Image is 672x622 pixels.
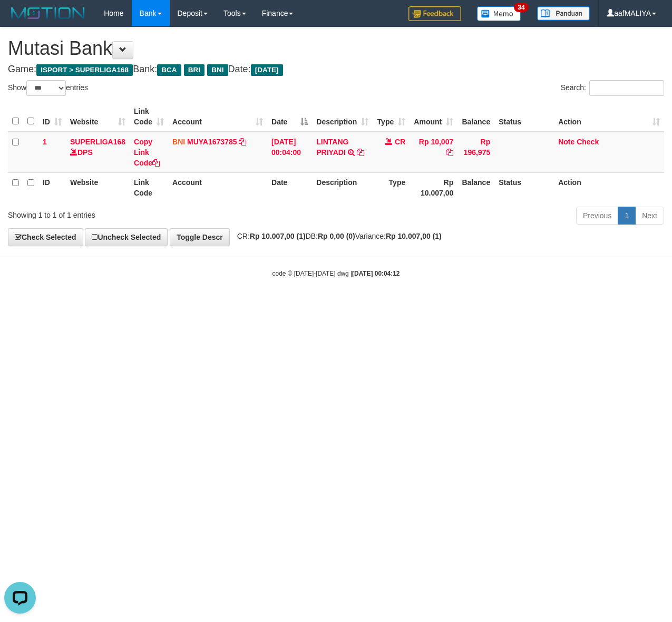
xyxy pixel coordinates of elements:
td: DPS [66,132,130,173]
a: Note [558,138,574,146]
button: Open LiveChat chat widget [4,4,36,36]
strong: Rp 10.007,00 (1) [250,232,306,240]
th: Account [168,172,267,202]
h1: Mutasi Bank [8,38,664,59]
span: BRI [184,64,204,76]
span: BCA [157,64,181,76]
div: Showing 1 to 1 of 1 entries [8,206,272,220]
th: Type: activate to sort column ascending [373,102,410,132]
strong: Rp 10.007,00 (1) [386,232,442,240]
input: Search: [589,80,664,96]
th: Action [554,172,664,202]
td: Rp 10,007 [410,132,457,173]
span: BNI [172,138,185,146]
th: Website: activate to sort column ascending [66,102,130,132]
span: 34 [514,3,528,12]
label: Show entries [8,80,88,96]
th: Account: activate to sort column ascending [168,102,267,132]
td: [DATE] 00:04:00 [267,132,312,173]
th: Status [494,102,554,132]
th: Description: activate to sort column ascending [312,102,373,132]
img: Feedback.jpg [408,6,461,21]
a: Copy Rp 10,007 to clipboard [446,148,453,157]
a: MUYA1673785 [187,138,237,146]
a: Check [577,138,599,146]
th: Date: activate to sort column descending [267,102,312,132]
th: Balance [457,102,494,132]
th: ID: activate to sort column ascending [38,102,66,132]
span: ISPORT > SUPERLIGA168 [36,64,133,76]
td: Rp 196,975 [457,132,494,173]
span: BNI [207,64,228,76]
label: Search: [561,80,664,96]
th: Status [494,172,554,202]
th: Date [267,172,312,202]
th: Action: activate to sort column ascending [554,102,664,132]
h4: Game: Bank: Date: [8,64,664,75]
a: Copy Link Code [134,138,160,167]
a: Uncheck Selected [85,228,168,246]
th: Link Code: activate to sort column ascending [130,102,168,132]
strong: [DATE] 00:04:12 [352,270,400,277]
img: Button%20Memo.svg [477,6,521,21]
span: CR [395,138,405,146]
th: Balance [457,172,494,202]
a: Previous [576,207,618,225]
a: LINTANG PRIYADI [316,138,348,157]
th: ID [38,172,66,202]
th: Type [373,172,410,202]
a: Next [635,207,664,225]
a: Copy LINTANG PRIYADI to clipboard [357,148,364,157]
th: Rp 10.007,00 [410,172,457,202]
span: CR: DB: Variance: [232,232,442,240]
span: [DATE] [251,64,283,76]
a: 1 [618,207,636,225]
a: Check Selected [8,228,83,246]
a: Copy MUYA1673785 to clipboard [239,138,246,146]
strong: Rp 0,00 (0) [318,232,355,240]
th: Description [312,172,373,202]
img: panduan.png [537,6,590,21]
img: MOTION_logo.png [8,5,88,21]
a: Toggle Descr [170,228,230,246]
th: Website [66,172,130,202]
th: Amount: activate to sort column ascending [410,102,457,132]
th: Link Code [130,172,168,202]
a: SUPERLIGA168 [70,138,125,146]
small: code © [DATE]-[DATE] dwg | [272,270,400,277]
span: 1 [43,138,47,146]
select: Showentries [26,80,66,96]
